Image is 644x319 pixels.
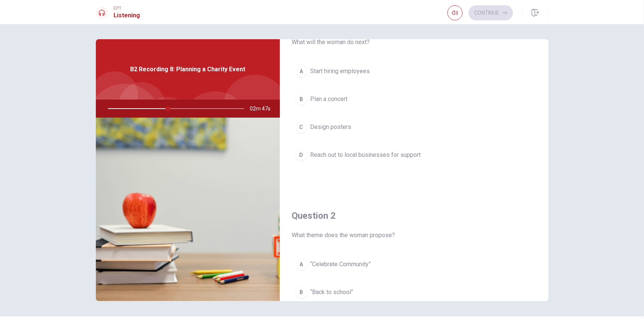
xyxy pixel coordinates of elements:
button: AStart hiring employees [292,62,536,81]
button: BPlan a concert [292,90,536,109]
span: Design posters [310,123,352,132]
div: C [295,121,307,133]
button: B“Back to school” [292,283,536,302]
button: CDesign posters [292,118,536,136]
span: “Back to school” [310,288,354,297]
span: EPT [114,6,140,11]
span: Reach out to local businesses for support [310,150,421,159]
span: Plan a concert [310,95,348,104]
span: B2 Recording 8: Planning a Charity Event [130,65,245,74]
img: B2 Recording 8: Planning a Charity Event [96,118,280,301]
span: “Celebrate Community” [310,260,371,269]
span: What theme does the woman propose? [292,231,536,240]
div: B [295,286,307,298]
span: What will the woman do next? [292,38,536,47]
span: Start hiring employees [310,67,370,76]
h1: Listening [114,11,140,20]
span: 02m 47s [250,100,277,118]
div: A [295,65,307,77]
button: DReach out to local businesses for support [292,146,536,164]
div: A [295,258,307,270]
div: B [295,93,307,105]
button: A“Celebrate Community” [292,255,536,274]
div: D [295,149,307,161]
h4: Question 2 [292,210,536,222]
